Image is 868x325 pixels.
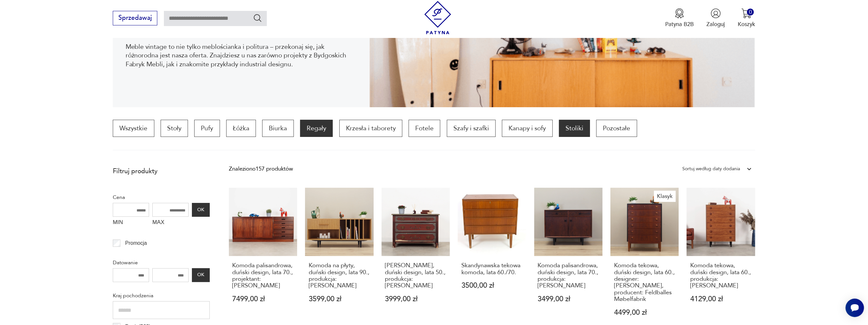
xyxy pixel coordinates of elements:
[126,43,357,69] p: Meble vintage to nie tylko meblościanka i politura – przekonaj się, jak różnorodna jest nasza ofe...
[665,20,694,28] p: Patyna B2B
[113,217,149,229] label: MIN
[461,282,523,289] p: 3500,00 zł
[113,258,210,267] p: Datowanie
[385,296,446,303] p: 3999,00 zł
[152,217,189,229] label: MAX
[665,8,694,28] a: Ikona medaluPatyna B2B
[253,13,263,23] button: Szukaj
[674,8,685,18] img: Ikona medalu
[596,120,637,137] a: Pozostałe
[192,268,210,282] button: OK
[747,9,754,16] div: 0
[300,120,333,137] a: Regały
[125,239,147,247] p: Promocja
[559,120,590,137] a: Stoliki
[226,120,256,137] a: Łóżka
[614,262,675,303] h3: Komoda tekowa, duński design, lata 60., designer: [PERSON_NAME], producent: Feldballes Møbelfabrik
[309,296,370,303] p: 3599,00 zł
[113,291,210,300] p: Kraj pochodzenia
[538,296,599,303] p: 3499,00 zł
[690,296,752,303] p: 4129,00 zł
[738,8,755,28] button: 0Koszyk
[232,262,294,289] h3: Komoda palisandrowa, duński design, lata 70., projektant: [PERSON_NAME]
[161,120,188,137] a: Stoły
[113,11,157,25] button: Sprzedawaj
[309,262,370,289] h3: Komoda na płyty, duński design, lata 90., produkcja: [PERSON_NAME]
[447,120,496,137] a: Szafy i szafki
[409,120,440,137] a: Fotele
[706,8,725,28] button: Zaloguj
[232,296,294,303] p: 7499,00 zł
[385,262,446,289] h3: [PERSON_NAME], duński design, lata 50., produkcja: [PERSON_NAME]
[538,262,599,289] h3: Komoda palisandrowa, duński design, lata 70., produkcja: [PERSON_NAME]
[229,165,293,173] div: Znaleziono 157 produktów
[846,299,864,317] iframe: Smartsupp widget button
[113,120,154,137] a: Wszystkie
[113,16,157,21] a: Sprzedawaj
[113,193,210,202] p: Cena
[706,20,725,28] p: Zaloguj
[682,165,740,173] div: Sortuj według daty dodania
[113,167,210,176] p: Filtruj produkty
[690,262,752,289] h3: Komoda tekowa, duński design, lata 60., produkcja: [PERSON_NAME]
[738,20,755,28] p: Koszyk
[711,8,721,18] img: Ikonka użytkownika
[665,8,694,28] button: Patyna B2B
[262,120,294,137] a: Biurka
[421,1,454,34] img: Patyna - sklep z meblami i dekoracjami vintage
[461,262,523,276] h3: Skandynawska tekowa komoda, lata 60./70.
[502,120,552,137] a: Kanapy i sofy
[192,203,210,217] button: OK
[194,120,220,137] a: Pufy
[614,309,675,316] p: 4499,00 zł
[339,120,402,137] a: Krzesła i taborety
[741,8,752,18] img: Ikona koszyka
